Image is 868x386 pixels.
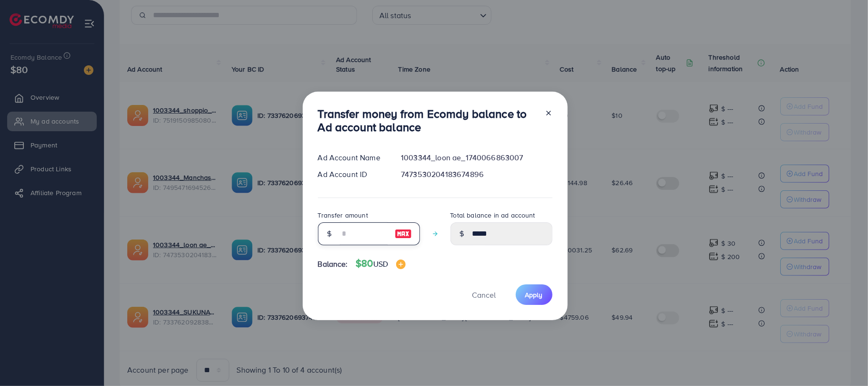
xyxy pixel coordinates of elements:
[356,258,406,270] h4: $80
[310,152,394,163] div: Ad Account Name
[310,169,394,180] div: Ad Account ID
[450,210,535,220] label: Total balance in ad account
[318,107,537,135] h3: Transfer money from Ecomdy balance to Ad account balance
[396,260,406,269] img: image
[373,259,388,269] span: USD
[460,284,508,305] button: Cancel
[395,228,412,240] img: image
[393,152,560,163] div: 1003344_loon ae_1740066863007
[472,290,496,300] span: Cancel
[827,343,861,379] iframe: Chat
[525,290,543,300] span: Apply
[318,210,368,220] label: Transfer amount
[393,169,560,180] div: 7473530204183674896
[516,284,552,305] button: Apply
[318,259,348,270] span: Balance:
